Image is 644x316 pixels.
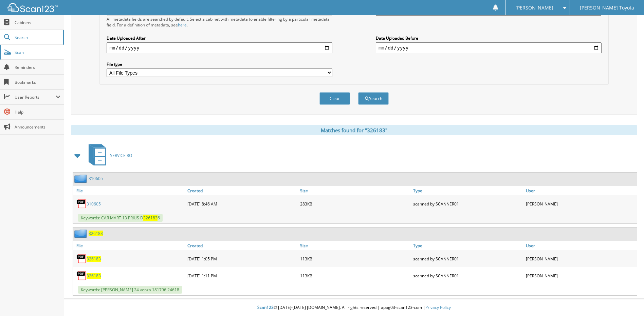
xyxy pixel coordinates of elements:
span: User Reports [15,94,56,100]
span: 326183 [143,215,158,221]
img: folder2.png [74,229,89,238]
div: [PERSON_NAME] [524,252,637,265]
label: Date Uploaded Before [376,35,602,41]
span: Search [15,35,59,40]
button: Search [358,92,389,105]
span: Cabinets [15,20,60,25]
span: Keywords: CAR MART 13 PRIUS D 6 [78,214,163,222]
a: User [524,241,637,250]
a: here [178,22,187,28]
a: 326183 [87,273,101,279]
div: All metadata fields are searched by default. Select a cabinet with metadata to enable filtering b... [107,16,332,28]
a: File [73,241,186,250]
span: Reminders [15,64,60,70]
a: 310605 [89,176,103,181]
img: scan123-logo-white.svg [7,3,58,12]
div: scanned by SCANNER01 [411,269,524,282]
input: start [107,42,332,53]
input: end [376,42,602,53]
a: 326183 [89,231,103,236]
span: Scan123 [257,304,274,310]
label: Date Uploaded After [107,35,332,41]
div: 113KB [298,252,411,265]
img: folder2.png [74,174,89,183]
div: [DATE] 1:05 PM [186,252,298,265]
img: PDF.png [76,254,87,264]
a: User [524,186,637,195]
span: Help [15,109,60,115]
div: [PERSON_NAME] [524,197,637,211]
button: Clear [319,92,350,105]
span: Keywords: [PERSON_NAME] 24 venza 181796 24618 [78,286,182,294]
a: Created [186,241,298,250]
a: Type [411,241,524,250]
a: Size [298,241,411,250]
div: [PERSON_NAME] [524,269,637,282]
div: 113KB [298,269,411,282]
span: [PERSON_NAME] Toyota [580,6,634,10]
a: Privacy Policy [425,304,451,310]
a: 326183 [87,256,101,262]
span: [PERSON_NAME] [515,6,553,10]
div: scanned by SCANNER01 [411,197,524,211]
a: SERVICE RO [85,142,132,169]
div: [DATE] 8:46 AM [186,197,298,211]
div: Matches found for "326183" [71,125,637,135]
a: File [73,186,186,195]
span: Announcements [15,124,60,130]
span: Bookmarks [15,79,60,85]
img: PDF.png [76,271,87,281]
a: Type [411,186,524,195]
label: File type [107,61,332,67]
a: 310605 [87,201,101,207]
div: [DATE] 1:11 PM [186,269,298,282]
div: © [DATE]-[DATE] [DOMAIN_NAME]. All rights reserved | appg03-scan123-com | [64,299,644,316]
div: 283KB [298,197,411,211]
div: scanned by SCANNER01 [411,252,524,265]
span: Scan [15,50,60,55]
a: Created [186,186,298,195]
img: PDF.png [76,199,87,209]
a: Size [298,186,411,195]
span: SERVICE RO [110,153,132,158]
